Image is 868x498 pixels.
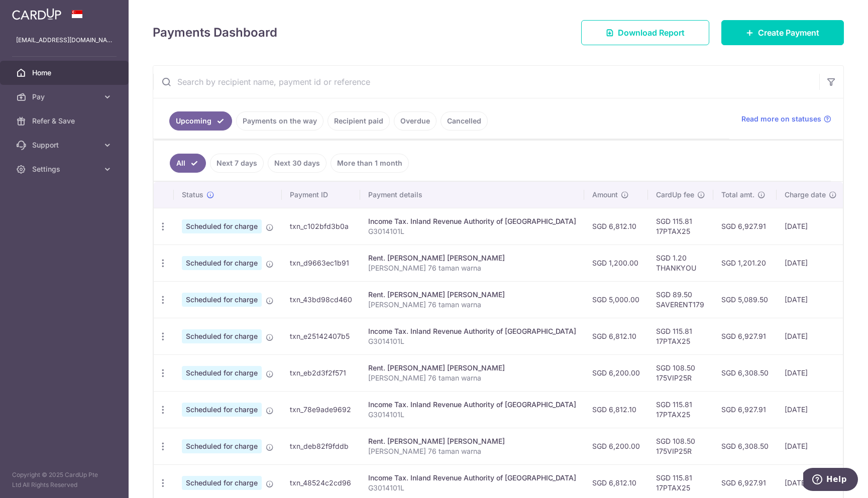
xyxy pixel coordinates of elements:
[153,66,819,98] input: Search by recipient name, payment id or reference
[368,400,576,410] div: Income Tax. Inland Revenue Authority of [GEOGRAPHIC_DATA]
[584,244,648,281] td: SGD 1,200.00
[210,154,264,173] a: Next 7 days
[282,318,360,354] td: txn_e25142407b5
[721,190,754,200] span: Total amt.
[360,182,584,208] th: Payment details
[368,473,576,483] div: Income Tax. Inland Revenue Authority of [GEOGRAPHIC_DATA]
[331,154,409,173] a: More than 1 month
[16,35,113,45] p: [EMAIL_ADDRESS][DOMAIN_NAME]
[32,140,98,150] span: Support
[584,391,648,428] td: SGD 6,812.10
[182,439,262,453] span: Scheduled for charge
[368,483,576,493] p: G3014101L
[182,329,262,343] span: Scheduled for charge
[713,208,777,244] td: SGD 6,927.91
[777,208,845,244] td: [DATE]
[182,476,262,490] span: Scheduled for charge
[721,20,844,45] a: Create Payment
[32,92,98,102] span: Pay
[182,366,262,380] span: Scheduled for charge
[777,428,845,464] td: [DATE]
[713,281,777,318] td: SGD 5,089.50
[368,290,576,300] div: Rent. [PERSON_NAME] [PERSON_NAME]
[713,354,777,391] td: SGD 6,308.50
[368,436,576,446] div: Rent. [PERSON_NAME] [PERSON_NAME]
[758,27,819,39] span: Create Payment
[368,226,576,236] p: G3014101L
[282,354,360,391] td: txn_eb2d3f2f571
[777,318,845,354] td: [DATE]
[182,293,262,307] span: Scheduled for charge
[618,27,685,39] span: Download Report
[282,281,360,318] td: txn_43bd98cd460
[584,318,648,354] td: SGD 6,812.10
[777,281,845,318] td: [DATE]
[592,190,618,200] span: Amount
[368,373,576,383] p: [PERSON_NAME] 76 taman warna
[182,403,262,417] span: Scheduled for charge
[785,190,826,200] span: Charge date
[368,410,576,420] p: G3014101L
[584,281,648,318] td: SGD 5,000.00
[584,428,648,464] td: SGD 6,200.00
[648,318,713,354] td: SGD 115.81 17PTAX25
[648,354,713,391] td: SGD 108.50 175VIP25R
[741,114,821,124] span: Read more on statuses
[236,111,323,131] a: Payments on the way
[368,253,576,263] div: Rent. [PERSON_NAME] [PERSON_NAME]
[584,354,648,391] td: SGD 6,200.00
[713,244,777,281] td: SGD 1,201.20
[368,363,576,373] div: Rent. [PERSON_NAME] [PERSON_NAME]
[368,446,576,456] p: [PERSON_NAME] 76 taman warna
[282,244,360,281] td: txn_d9663ec1b91
[713,391,777,428] td: SGD 6,927.91
[368,216,576,226] div: Income Tax. Inland Revenue Authority of [GEOGRAPHIC_DATA]
[282,391,360,428] td: txn_78e9ade9692
[648,391,713,428] td: SGD 115.81 17PTAX25
[648,244,713,281] td: SGD 1.20 THANKYOU
[656,190,694,200] span: CardUp fee
[12,8,61,20] img: CardUp
[182,256,262,270] span: Scheduled for charge
[182,190,203,200] span: Status
[648,281,713,318] td: SGD 89.50 SAVERENT179
[713,318,777,354] td: SGD 6,927.91
[581,20,709,45] a: Download Report
[153,24,277,42] h4: Payments Dashboard
[368,326,576,336] div: Income Tax. Inland Revenue Authority of [GEOGRAPHIC_DATA]
[713,428,777,464] td: SGD 6,308.50
[282,182,360,208] th: Payment ID
[268,154,327,173] a: Next 30 days
[32,116,98,126] span: Refer & Save
[170,154,206,173] a: All
[648,428,713,464] td: SGD 108.50 175VIP25R
[368,263,576,273] p: [PERSON_NAME] 76 taman warna
[32,68,98,78] span: Home
[441,111,488,131] a: Cancelled
[741,114,831,124] a: Read more on statuses
[32,164,98,174] span: Settings
[368,300,576,310] p: [PERSON_NAME] 76 taman warna
[182,219,262,233] span: Scheduled for charge
[777,244,845,281] td: [DATE]
[394,111,437,131] a: Overdue
[803,468,858,493] iframe: Opens a widget where you can find more information
[777,391,845,428] td: [DATE]
[282,428,360,464] td: txn_deb82f9fddb
[584,208,648,244] td: SGD 6,812.10
[282,208,360,244] td: txn_c102bfd3b0a
[169,111,232,131] a: Upcoming
[648,208,713,244] td: SGD 115.81 17PTAX25
[777,354,845,391] td: [DATE]
[368,336,576,346] p: G3014101L
[328,111,390,131] a: Recipient paid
